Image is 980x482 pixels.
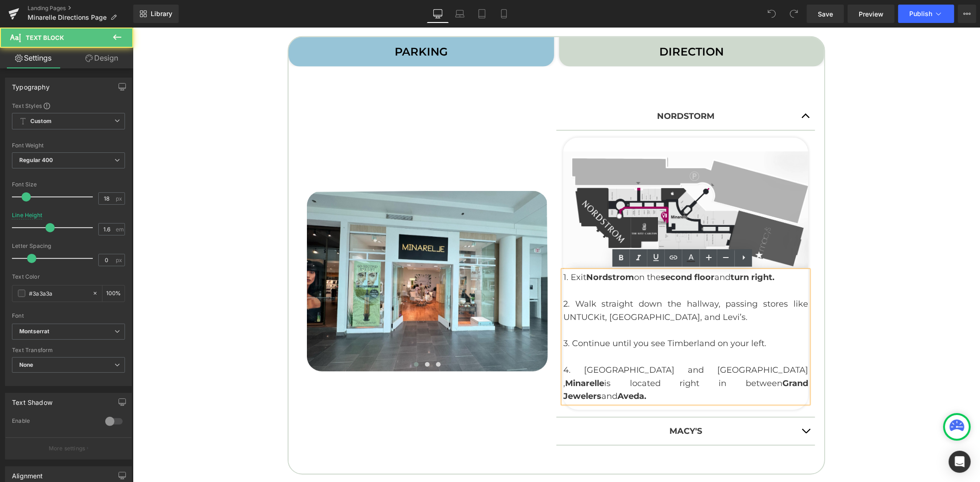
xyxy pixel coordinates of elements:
div: % [102,286,125,302]
p: 3. Continue until you see Timberland on your left. [431,309,675,323]
div: DIRECTION [527,16,591,33]
strong: Minarelle [432,351,471,361]
span: Preview [859,9,884,19]
div: Typography [12,78,50,91]
p: 2. Walk straight down the hallway, passing stores like UNTUCKit, [GEOGRAPHIC_DATA], and Levi’s. [431,270,675,297]
button: More [958,5,976,23]
p: 4. [GEOGRAPHIC_DATA] and [GEOGRAPHIC_DATA] , is located right in between and [431,336,675,376]
p: 1. Exit on the and [431,243,675,257]
a: Mobile [493,5,515,23]
a: Laptop [449,5,471,23]
div: Text Styles [12,102,125,109]
a: Tablet [471,5,493,23]
span: px [116,257,124,263]
span: px [116,196,124,202]
i: Montserrat [19,328,49,336]
a: Desktop [427,5,449,23]
div: Line Height [12,212,42,219]
b: Regular 400 [19,157,53,163]
b: MACY'S [537,398,569,409]
div: Text Shadow [12,393,52,406]
span: Save [818,9,833,19]
div: Text Transform [12,347,125,353]
a: Landing Pages [28,5,133,12]
strong: Nordstrom [453,245,501,255]
a: Preview [848,5,895,23]
button: Publish [898,5,954,23]
button: Redo [785,5,803,23]
div: Enable [12,417,96,427]
div: Font Size [12,181,125,188]
div: Alignment [12,467,43,480]
strong: Aveda. [485,364,514,374]
span: Library [151,10,172,18]
strong: second floor [528,245,582,255]
b: Custom [30,118,51,125]
b: None [19,361,34,368]
span: Minarelle Directions Page [28,14,107,21]
b: Nordstorm [524,84,582,94]
span: em [116,226,124,232]
div: Font Weight [12,142,125,149]
a: New Library [133,5,179,23]
div: Letter Spacing [12,243,125,249]
button: More settings [6,437,131,459]
input: Color [29,288,88,298]
div: Font [12,313,125,319]
span: Publish [909,10,932,17]
div: Open Intercom Messenger [949,451,971,473]
span: Text Block [26,34,64,41]
a: Design [68,48,135,68]
button: Undo [763,5,781,23]
p: More settings [49,444,85,453]
div: Text Color [12,274,125,280]
div: PARKING [262,16,315,33]
strong: turn right. [598,245,642,255]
